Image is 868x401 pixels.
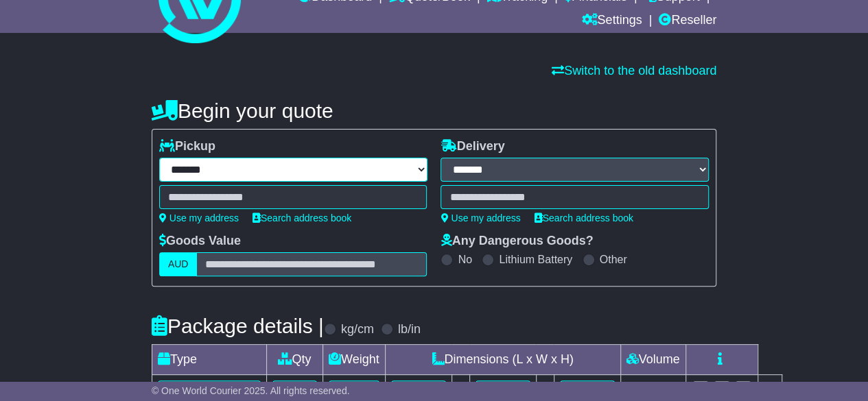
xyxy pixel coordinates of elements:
[581,10,642,33] a: Settings
[159,212,239,223] a: Use my address
[322,345,385,375] td: Weight
[159,234,241,249] label: Goods Value
[159,139,215,154] label: Pickup
[458,253,471,266] label: No
[152,385,350,396] span: © One World Courier 2025. All rights reserved.
[620,345,685,375] td: Volume
[552,64,716,77] a: Switch to the old dashboard
[152,345,266,375] td: Type
[385,345,620,375] td: Dimensions (L x W x H)
[441,234,593,249] label: Any Dangerous Goods?
[398,322,421,337] label: lb/in
[499,253,572,266] label: Lithium Battery
[659,10,716,33] a: Reseller
[152,315,324,337] h4: Package details |
[253,212,351,223] a: Search address book
[152,99,716,122] h4: Begin your quote
[441,212,520,223] a: Use my address
[159,252,198,276] label: AUD
[600,253,627,266] label: Other
[441,139,504,154] label: Delivery
[266,345,322,375] td: Qty
[535,212,633,223] a: Search address book
[341,322,374,337] label: kg/cm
